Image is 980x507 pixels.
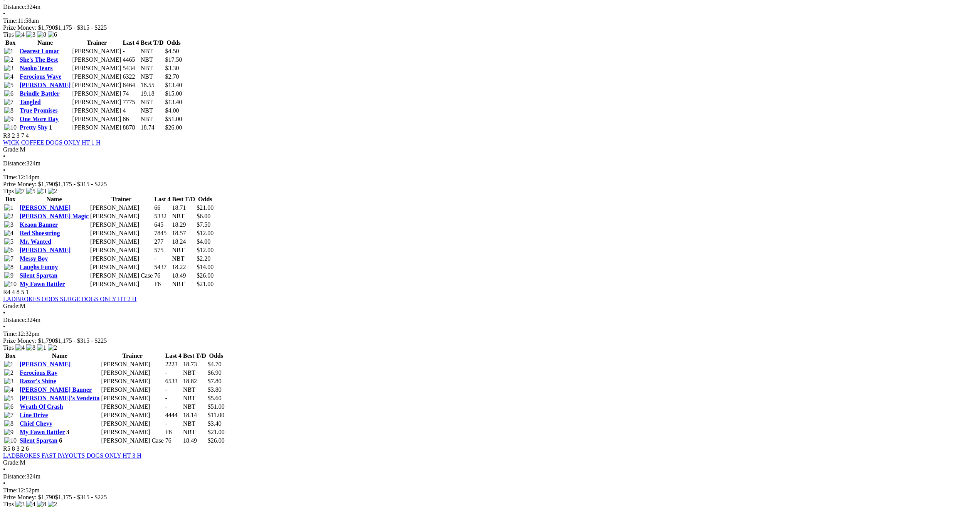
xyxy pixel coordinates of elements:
[4,230,13,237] img: 4
[154,212,171,220] td: 5332
[20,56,58,63] a: She's The Best
[101,369,164,377] td: [PERSON_NAME]
[172,255,196,263] td: NBT
[26,344,35,351] img: 8
[4,107,13,114] img: 8
[208,361,222,367] span: $4.70
[183,386,207,394] td: NBT
[101,394,164,402] td: [PERSON_NAME]
[183,403,207,411] td: NBT
[90,238,153,246] td: [PERSON_NAME]
[72,73,121,81] td: [PERSON_NAME]
[154,238,171,246] td: 277
[3,459,20,466] span: Grade:
[20,204,71,211] a: [PERSON_NAME]
[4,56,13,63] img: 2
[4,247,13,254] img: 6
[72,115,121,123] td: [PERSON_NAME]
[165,352,182,360] th: Last 4
[72,81,121,89] td: [PERSON_NAME]
[20,124,47,131] a: Pretty Shy
[123,64,140,72] td: 5434
[3,167,5,173] span: •
[5,352,16,359] span: Box
[37,344,46,351] img: 1
[140,56,164,64] td: NBT
[20,73,61,80] a: Ferocious Wave
[3,494,977,501] div: Prize Money: $1,790
[165,428,182,436] td: F6
[20,230,60,236] a: Red Shoestring
[20,213,89,219] a: [PERSON_NAME] Magic
[20,420,52,427] a: Chief Chevy
[72,47,121,55] td: [PERSON_NAME]
[4,403,13,410] img: 6
[5,39,16,46] span: Box
[20,403,63,410] a: Wrath Of Crash
[3,3,26,10] span: Distance:
[208,437,225,444] span: $26.00
[101,428,164,436] td: [PERSON_NAME]
[154,204,171,212] td: 66
[15,188,25,195] img: 7
[72,39,121,47] th: Trainer
[154,280,171,288] td: F6
[197,204,213,211] span: $21.00
[165,39,183,47] th: Odds
[90,229,153,237] td: [PERSON_NAME]
[140,90,164,98] td: 19.18
[20,378,56,384] a: Razor's Shine
[59,437,62,444] span: 6
[72,98,121,106] td: [PERSON_NAME]
[123,90,140,98] td: 74
[4,437,17,444] img: 10
[208,420,222,427] span: $3.40
[197,213,210,219] span: $6.00
[154,255,171,263] td: -
[197,230,213,236] span: $12.00
[183,428,207,436] td: NBT
[3,146,20,153] span: Grade:
[165,99,182,105] span: $13.40
[4,90,13,97] img: 6
[165,124,182,131] span: $26.00
[165,437,182,445] td: 76
[3,337,977,344] div: Prize Money: $1,790
[123,47,140,55] td: -
[154,195,171,203] th: Last 4
[165,420,182,428] td: -
[26,31,35,38] img: 3
[208,429,225,435] span: $21.00
[3,132,10,139] span: R3
[208,369,222,376] span: $6.90
[90,263,153,271] td: [PERSON_NAME]
[4,221,13,228] img: 3
[140,81,164,89] td: 18.55
[101,386,164,394] td: [PERSON_NAME]
[183,377,207,385] td: 18.82
[101,437,164,445] td: [PERSON_NAME] Case
[5,196,16,202] span: Box
[3,3,977,10] div: 324m
[3,303,20,309] span: Grade:
[123,73,140,81] td: 6322
[49,124,52,131] span: 1
[37,188,46,195] img: 3
[4,281,17,288] img: 10
[3,174,18,180] span: Time:
[154,229,171,237] td: 7845
[4,213,13,220] img: 2
[4,264,13,271] img: 8
[172,263,196,271] td: 18.22
[3,17,977,24] div: 11:58am
[3,452,141,459] a: LADBROKES FAST PAYOUTS DOGS ONLY HT 3 H
[140,98,164,106] td: NBT
[3,17,18,24] span: Time:
[165,107,179,114] span: $4.00
[20,386,92,393] a: [PERSON_NAME] Banner
[15,344,25,351] img: 4
[20,264,58,270] a: Laughs Funny
[172,212,196,220] td: NBT
[3,153,5,160] span: •
[3,181,977,188] div: Prize Money: $1,790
